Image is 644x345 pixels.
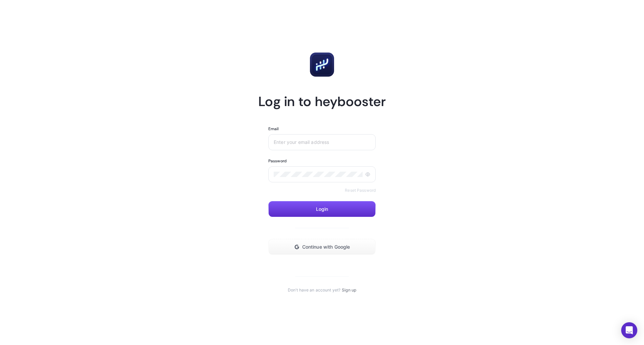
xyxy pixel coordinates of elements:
[302,244,350,250] span: Continue with Google
[288,287,340,293] span: Don't have an account yet?
[268,201,376,217] button: Login
[345,188,376,193] a: Reset Password
[258,93,386,110] h1: Log in to heybooster
[268,239,376,255] button: Continue with Google
[342,287,356,293] a: Sign up
[316,206,328,212] span: Login
[621,322,637,338] div: Open Intercom Messenger
[268,158,286,164] label: Password
[274,140,370,145] input: Enter your email address
[268,126,279,132] label: Email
